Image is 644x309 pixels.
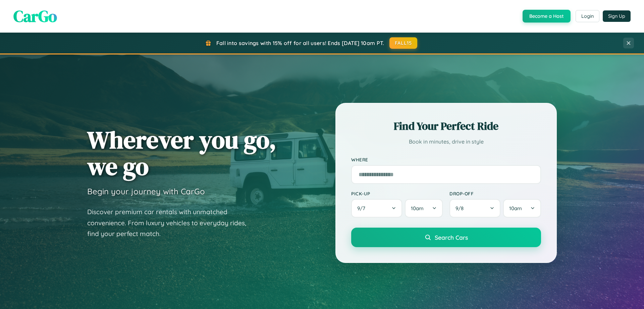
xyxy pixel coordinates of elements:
[509,205,522,211] span: 10am
[13,5,57,27] span: CarGo
[351,119,541,133] h2: Find Your Perfect Ride
[503,199,541,218] button: 10am
[435,234,468,241] span: Search Cars
[87,206,255,239] p: Discover premium car rentals with unmatched convenience. From luxury vehicles to everyday rides, ...
[351,157,541,162] label: Where
[351,228,541,247] button: Search Cars
[389,37,418,49] button: FALL15
[351,137,541,147] p: Book in minutes, drive in style
[405,199,443,218] button: 10am
[455,205,467,211] span: 9 / 8
[216,40,384,46] span: Fall into savings with 15% off for all users! Ends [DATE] 10am PT.
[351,199,402,218] button: 9/7
[449,191,541,196] label: Drop-off
[357,205,369,211] span: 9 / 7
[87,186,205,196] h3: Begin your journey with CarGo
[603,10,631,22] button: Sign Up
[449,199,500,218] button: 9/8
[351,191,443,196] label: Pick-up
[87,126,276,180] h1: Wherever you go, we go
[411,205,424,211] span: 10am
[576,10,599,22] button: Login
[523,10,571,23] button: Become a Host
